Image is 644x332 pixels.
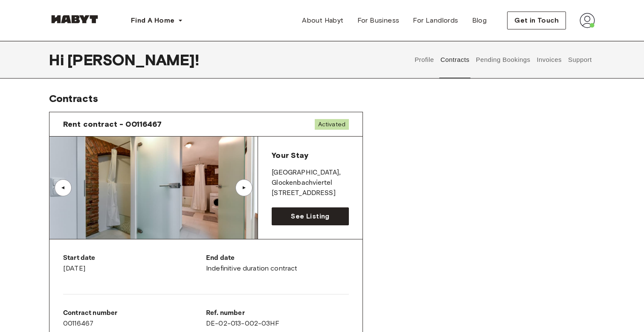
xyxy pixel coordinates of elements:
span: About Habyt [302,15,343,26]
div: user profile tabs [412,41,595,79]
a: For Landlords [406,12,465,29]
button: Invoices [536,41,563,79]
div: ▲ [59,185,67,190]
button: Profile [414,41,435,79]
button: Support [567,41,593,79]
button: Find A Home [124,12,190,29]
span: For Business [357,15,400,26]
p: End date [206,253,349,263]
a: Blog [465,12,494,29]
span: Rent contract - 00116467 [63,119,162,129]
span: Blog [472,15,487,26]
div: [DATE] [63,253,206,274]
span: [PERSON_NAME] ! [67,51,199,69]
p: Contract number [63,308,206,318]
button: Get in Touch [507,12,566,29]
a: About Habyt [295,12,350,29]
a: For Business [351,12,406,29]
span: Contracts [49,92,98,105]
span: Your Stay [272,151,308,160]
a: See Listing [272,207,349,225]
div: Indefinitive duration contract [206,253,349,274]
img: avatar [580,13,595,28]
p: [STREET_ADDRESS] [272,188,349,198]
img: Image of the room [49,137,258,239]
button: Pending Bookings [475,41,531,79]
div: 00116467 [63,308,206,329]
span: Hi [49,51,67,69]
span: See Listing [291,211,329,221]
span: Get in Touch [514,15,559,26]
div: DE-02-013-002-03HF [206,308,349,329]
button: Contracts [439,41,470,79]
span: Activated [315,119,349,130]
p: [GEOGRAPHIC_DATA] , Glockenbachviertel [272,168,349,188]
p: Ref. number [206,308,349,318]
div: ▲ [240,185,248,190]
span: Find A Home [131,15,174,26]
span: For Landlords [413,15,458,26]
p: Start date [63,253,206,263]
img: Habyt [49,15,100,23]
